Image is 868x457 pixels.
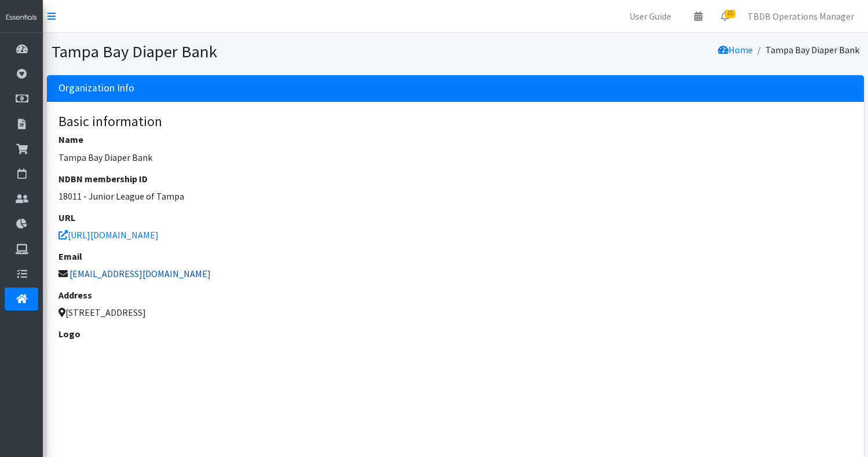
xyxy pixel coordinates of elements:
h6: Name [58,134,852,145]
h6: Address [58,290,852,301]
h1: Tampa Bay Diaper Bank [52,42,451,62]
li: Tampa Bay Diaper Bank [753,42,859,58]
img: HumanEssentials [5,13,38,23]
h6: NDBN membership ID [58,174,852,185]
a: Email organization - opens in new tab [69,268,211,279]
h4: Basic information [58,113,852,130]
h2: Organization Info [58,82,134,94]
p: Tampa Bay Diaper Bank [58,150,852,164]
h6: Logo [58,329,852,340]
a: 15 [712,5,738,28]
a: TBDB Operations Manager [738,5,863,28]
span: 15 [725,10,735,18]
a: User Guide [620,5,680,28]
h6: Email [58,251,852,262]
address: [STREET_ADDRESS] [58,305,852,319]
a: [URL][DOMAIN_NAME] [58,229,159,241]
p: 18011 - Junior League of Tampa [58,189,852,203]
a: Home [718,44,753,56]
h6: URL [58,212,852,223]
